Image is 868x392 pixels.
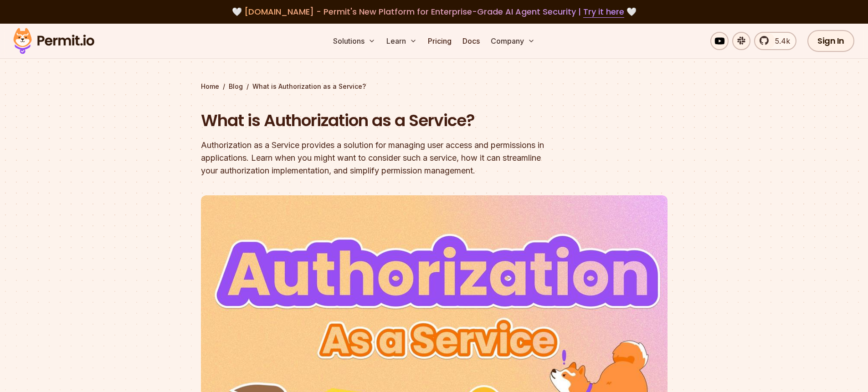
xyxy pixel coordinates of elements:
[487,32,539,50] button: Company
[201,82,219,91] a: Home
[9,25,98,56] img: Permit logo
[807,30,854,52] a: Sign In
[201,82,668,91] div: / /
[201,109,551,132] h1: What is Authorization as a Service?
[770,36,790,46] span: 5.4k
[383,32,421,50] button: Learn
[583,6,624,18] a: Try it here
[424,32,455,50] a: Pricing
[244,6,624,17] span: [DOMAIN_NAME] - Permit's New Platform for Enterprise-Grade AI Agent Security |
[329,32,379,50] button: Solutions
[229,82,243,91] a: Blog
[459,32,483,50] a: Docs
[754,32,796,50] a: 5.4k
[201,139,551,177] div: Authorization as a Service provides a solution for managing user access and permissions in applic...
[22,5,846,18] div: 🤍 🤍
